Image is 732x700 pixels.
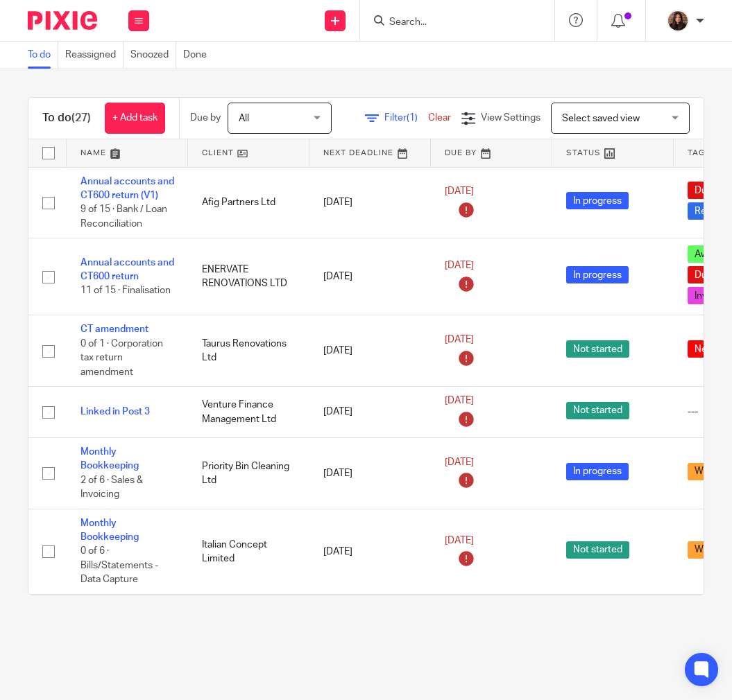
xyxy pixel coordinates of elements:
[80,475,143,500] span: 2 of 6 · Sales & Invoicing
[566,463,629,480] span: In progress
[445,457,474,467] span: [DATE]
[80,407,150,417] a: Linked in Post 3
[80,447,139,471] a: Monthly Bookkeeping
[130,42,176,69] a: Snoozed
[688,149,711,157] span: Tags
[65,42,124,69] a: Reassigned
[42,111,91,125] h1: To do
[388,17,513,29] input: Search
[384,113,428,123] span: Filter
[105,103,165,134] a: + Add task
[190,111,221,125] p: Due by
[566,541,629,559] span: Not started
[28,11,97,30] img: Pixie
[71,112,91,123] span: (27)
[239,114,249,123] span: All
[183,42,214,69] a: Done
[428,113,451,123] a: Clear
[309,387,431,438] td: [DATE]
[309,238,431,315] td: [DATE]
[80,177,174,200] a: Annual accounts and CT600 return (V1)
[80,258,174,281] a: Annual accounts and CT600 return
[80,204,167,229] span: 9 of 15 · Bank / Loan Reconciliation
[188,315,309,387] td: Taurus Renovations Ltd
[445,261,474,270] span: [DATE]
[188,387,309,438] td: Venture Finance Management Ltd
[80,547,158,585] span: 0 of 6 · Bills/Statements - Data Capture
[188,509,309,594] td: Italian Concept Limited
[188,437,309,509] td: Priority Bin Cleaning Ltd
[445,186,474,196] span: [DATE]
[481,113,541,123] span: View Settings
[309,437,431,509] td: [DATE]
[566,340,629,358] span: Not started
[566,266,629,283] span: In progress
[445,335,474,344] span: [DATE]
[28,42,58,69] a: To do
[309,509,431,594] td: [DATE]
[80,324,148,334] a: CT amendment
[309,167,431,238] td: [DATE]
[309,315,431,387] td: [DATE]
[80,518,139,542] a: Monthly Bookkeeping
[566,192,629,209] span: In progress
[445,536,474,545] span: [DATE]
[566,402,629,419] span: Not started
[188,238,309,315] td: ENERVATE RENOVATIONS LTD
[407,113,418,123] span: (1)
[188,167,309,238] td: Afig Partners Ltd
[80,339,163,377] span: 0 of 1 · Corporation tax return amendment
[667,10,689,32] img: Headshot.jpg
[80,286,171,296] span: 11 of 15 · Finalisation
[445,396,474,406] span: [DATE]
[562,114,640,123] span: Select saved view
